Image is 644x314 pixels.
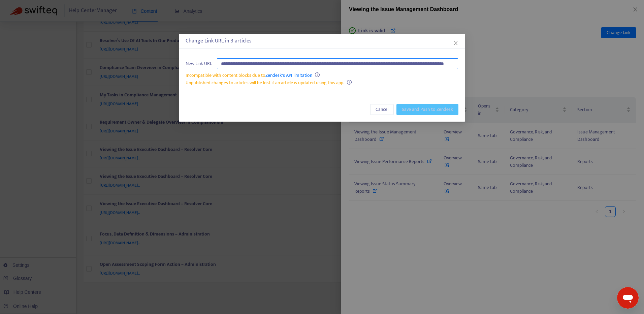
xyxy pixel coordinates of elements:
button: Save and Push to Zendesk [396,104,458,115]
span: info-circle [315,72,320,77]
span: Incompatible with content blocks due to [186,71,312,79]
div: Change Link URL in 3 articles [186,37,458,45]
span: info-circle [347,80,352,85]
span: close [453,40,458,46]
iframe: Button to launch messaging window [617,287,639,309]
button: Close [452,39,459,47]
button: Cancel [370,104,394,115]
span: Unpublished changes to articles will be lost if an article is updated using this app. [186,79,344,87]
span: Cancel [376,106,388,113]
a: Zendesk's API limitation [265,71,312,79]
span: New Link URL [186,60,212,67]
